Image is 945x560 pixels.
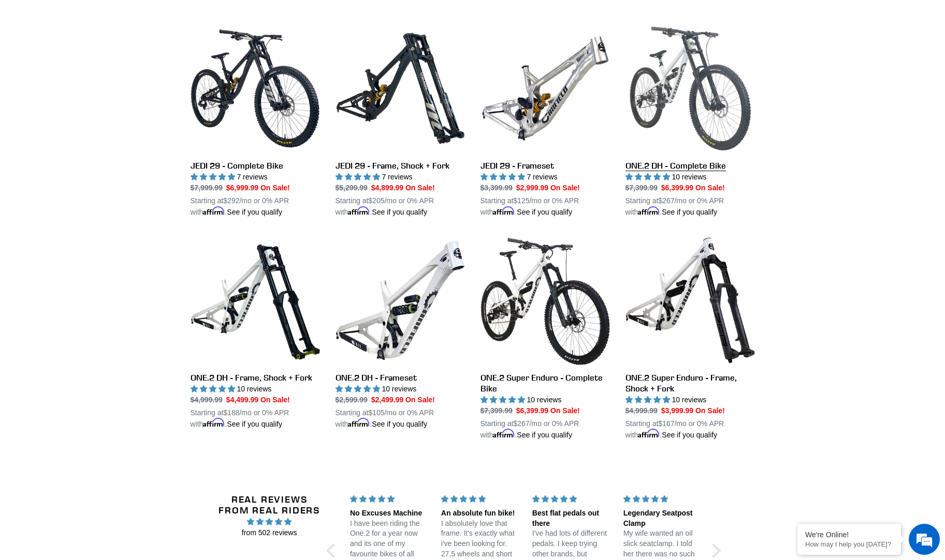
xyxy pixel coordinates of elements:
div: We're Online! [805,531,893,539]
span: 4.96 stars [219,516,320,527]
div: Navigation go back [11,57,27,72]
div: 5 stars [532,494,611,505]
div: 5 stars [350,494,429,505]
h2: Real Reviews from Real Riders [219,494,320,516]
div: Minimize live chat window [170,5,195,30]
span: from 502 reviews [219,527,320,538]
div: Legendary Seatpost Clamp [623,508,702,528]
div: 5 stars [623,494,702,505]
p: How may I help you today? [805,540,893,548]
div: 5 stars [441,494,520,505]
div: Chat with us now [69,58,190,71]
div: An absolute fun bike! [441,508,520,519]
div: Best flat pedals out there [532,508,611,528]
textarea: Type your message and hit 'Enter' [5,282,197,319]
div: No Excuses Machine [350,508,429,519]
img: d_696896380_company_1647369064580_696896380 [33,52,59,78]
span: We're online! [60,130,143,235]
